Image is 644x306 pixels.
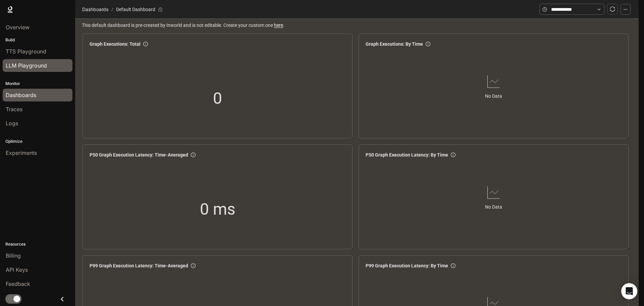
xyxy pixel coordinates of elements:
[82,21,633,29] span: This default dashboard is pre-created by Inworld and is not editable. Create your custom one .
[82,5,108,13] span: Dashboards
[485,92,502,100] article: No Data
[610,6,615,12] span: sync
[200,196,235,222] span: 0 ms
[143,42,148,46] span: info-circle
[274,23,283,28] a: here
[191,263,196,268] span: info-circle
[451,263,455,268] span: info-circle
[90,40,141,48] span: Graph Executions: Total
[451,152,455,157] span: info-circle
[191,152,196,157] span: info-circle
[111,6,113,13] span: /
[90,151,188,159] span: P50 Graph Execution Latency: Time-Averaged
[485,203,502,211] article: No Data
[366,262,448,269] span: P99 Graph Execution Latency: By Time
[213,86,222,111] span: 0
[426,42,430,46] span: info-circle
[80,5,110,13] button: Dashboards
[90,262,188,269] span: P99 Graph Execution Latency: Time-Averaged
[366,151,448,159] span: P50 Graph Execution Latency: By Time
[621,283,637,299] div: Open Intercom Messenger
[366,40,423,48] span: Graph Executions: By Time
[115,3,157,16] article: Default Dashboard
